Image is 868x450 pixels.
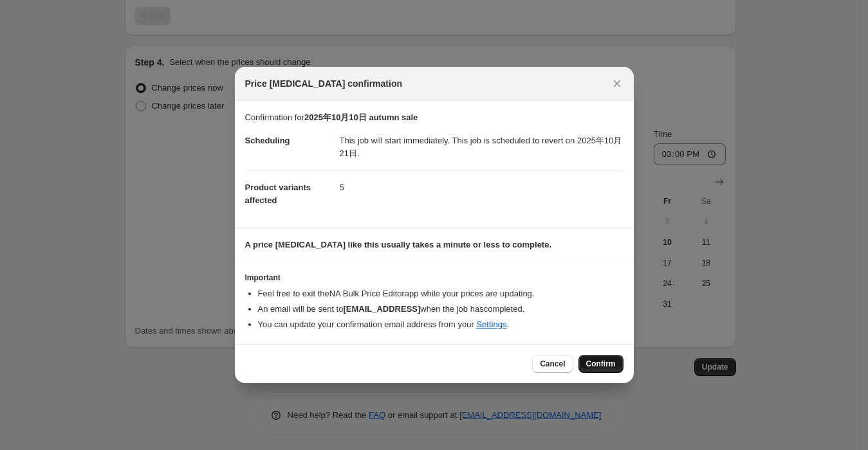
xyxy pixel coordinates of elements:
span: Scheduling [245,136,290,145]
button: Confirm [578,355,623,373]
b: 2025年10月10日 autumn sale [304,113,418,122]
span: Cancel [540,359,565,369]
button: Close [608,75,626,93]
li: Feel free to exit the NA Bulk Price Editor app while your prices are updating. [258,287,623,300]
button: Cancel [532,355,573,373]
b: A price [MEDICAL_DATA] like this usually takes a minute or less to complete. [245,240,552,249]
span: Price [MEDICAL_DATA] confirmation [245,77,403,90]
li: You can update your confirmation email address from your . [258,318,623,331]
dd: 5 [340,170,623,204]
a: Settings [476,319,506,329]
li: An email will be sent to when the job has completed . [258,303,623,316]
dd: This job will start immediately. This job is scheduled to revert on 2025年10月21日. [340,124,623,170]
b: [EMAIL_ADDRESS] [343,304,420,314]
span: Product variants affected [245,183,311,205]
p: Confirmation for [245,111,623,124]
h3: Important [245,273,623,283]
span: Confirm [586,359,616,369]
